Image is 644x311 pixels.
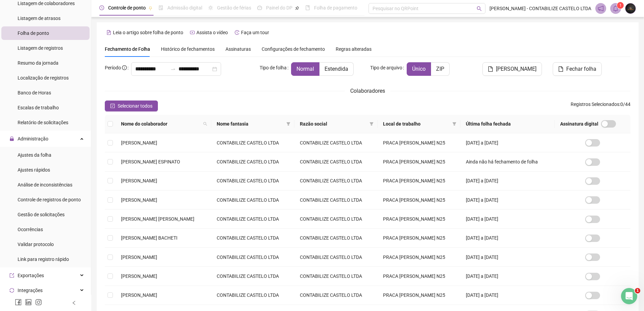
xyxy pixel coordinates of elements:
span: filter [451,119,458,129]
span: Ajustes rápidos [18,167,50,173]
span: Faça um tour [241,30,269,35]
span: Validar protocolo [18,242,54,247]
span: Listagem de registros [18,45,63,51]
span: Fechamento de Folha [105,46,150,52]
span: file-text [106,30,111,35]
span: Escalas de trabalho [18,105,59,110]
span: info-circle [122,65,127,70]
span: to [170,66,176,72]
span: [PERSON_NAME] [121,254,157,260]
span: search [202,119,209,129]
img: 12986 [625,3,636,14]
span: : 0 / 44 [571,101,630,111]
td: PRACA [PERSON_NAME] N25 [378,191,461,209]
td: CONTABILIZE CASTELO LTDA [294,152,378,171]
span: Gestão de solicitações [18,212,65,217]
span: Ajustes da folha [18,152,51,158]
span: Administração [18,136,48,141]
span: check-square [110,104,115,108]
td: [DATE] a [DATE] [460,209,555,228]
span: filter [285,119,292,129]
span: Integrações [18,288,43,293]
span: lock [9,136,14,141]
span: Regras alteradas [336,47,372,51]
span: linkedin [25,299,32,306]
span: search [477,6,482,11]
td: PRACA [PERSON_NAME] N25 [378,267,461,286]
td: [DATE] a [DATE] [460,191,555,209]
td: [DATE] a [DATE] [460,248,555,267]
span: ZIP [436,66,444,72]
sup: 1 [617,2,624,9]
span: Painel do DP [266,5,292,10]
td: PRACA [PERSON_NAME] N25 [378,209,461,228]
td: [DATE] a [DATE] [460,229,555,248]
td: CONTABILIZE CASTELO LTDA [294,229,378,248]
span: Tipo de folha [260,64,287,71]
span: filter [286,122,290,126]
span: Localização de registros [18,75,69,81]
span: [PERSON_NAME] [121,292,157,298]
span: [PERSON_NAME] [PERSON_NAME] [121,216,194,222]
span: file-done [159,5,163,10]
td: [DATE] a [DATE] [460,286,555,305]
span: clock-circle [99,5,104,10]
span: Folha de ponto [18,30,49,36]
td: PRACA [PERSON_NAME] N25 [378,229,461,248]
span: Gestão de férias [217,5,251,10]
span: Assinatura digital [560,120,598,128]
span: Ocorrências [18,227,43,232]
span: dashboard [257,5,262,10]
td: PRACA [PERSON_NAME] N25 [378,133,461,152]
span: sync [9,288,14,293]
span: Nome do colaborador [121,120,200,128]
span: 1 [619,3,622,8]
button: Selecionar todos [105,101,158,111]
span: history [235,30,239,35]
span: export [9,273,14,278]
span: left [72,301,76,305]
span: Listagem de atrasos [18,16,61,21]
span: [PERSON_NAME] BACHETI [121,235,177,241]
td: CONTABILIZE CASTELO LTDA [211,191,294,209]
span: bell [613,5,619,12]
td: CONTABILIZE CASTELO LTDA [211,248,294,267]
span: Período [105,65,121,70]
span: Ainda não há fechamento de folha [466,159,538,164]
span: Colaboradores [350,88,385,94]
span: file [488,66,493,72]
span: Assista o vídeo [196,30,228,35]
span: Nome fantasia [217,120,284,128]
td: PRACA [PERSON_NAME] N25 [378,286,461,305]
td: [DATE] a [DATE] [460,133,555,152]
td: CONTABILIZE CASTELO LTDA [211,133,294,152]
span: 1 [635,288,640,293]
span: Histórico de fechamentos [161,46,215,52]
span: file [558,66,564,72]
span: Análise de inconsistências [18,182,72,187]
td: CONTABILIZE CASTELO LTDA [294,133,378,152]
td: CONTABILIZE CASTELO LTDA [294,286,378,305]
span: Assinaturas [225,47,251,51]
span: Estendida [325,66,348,72]
span: [PERSON_NAME] - CONTABILIZE CASTELO LTDA [490,5,591,12]
span: Controle de ponto [108,5,146,10]
span: Folha de pagamento [314,5,357,10]
span: filter [452,122,456,126]
td: CONTABILIZE CASTELO LTDA [211,152,294,171]
span: Admissão digital [167,5,202,10]
span: Normal [296,66,314,72]
td: CONTABILIZE CASTELO LTDA [211,209,294,228]
span: Banco de Horas [18,90,51,95]
span: Relatório de solicitações [18,120,68,125]
span: [PERSON_NAME] ESPINATO [121,159,180,164]
span: Único [412,66,426,72]
span: Leia o artigo sobre folha de ponto [113,30,183,35]
span: filter [369,122,374,126]
span: Link para registro rápido [18,257,69,262]
td: PRACA [PERSON_NAME] N25 [378,172,461,191]
span: Controle de registros de ponto [18,197,81,202]
td: CONTABILIZE CASTELO LTDA [211,172,294,191]
span: Selecionar todos [118,102,152,110]
span: Local de trabalho [383,120,450,128]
